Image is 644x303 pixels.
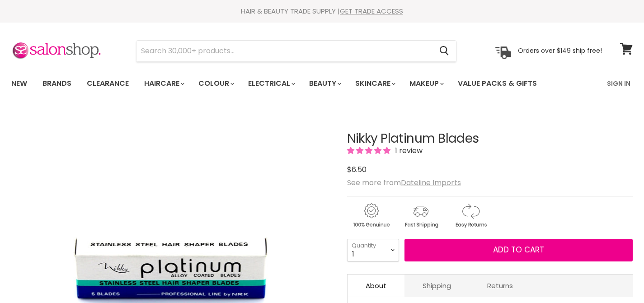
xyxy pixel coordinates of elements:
[518,47,602,55] p: Orders over $149 ship free!
[347,164,367,175] span: $6.50
[136,41,432,61] input: Search
[602,74,636,93] a: Sign In
[451,74,544,93] a: Value Packs & Gifts
[447,202,494,229] img: returns.gif
[347,177,461,188] span: See more from
[136,40,456,62] form: Product
[5,70,573,97] ul: Main menu
[348,74,401,93] a: Skincare
[469,275,531,297] a: Returns
[493,244,544,255] span: Add to cart
[347,202,395,229] img: genuine.gif
[348,275,404,297] a: About
[302,74,347,93] a: Beauty
[36,74,78,93] a: Brands
[80,74,136,93] a: Clearance
[347,239,399,261] select: Quantity
[5,74,34,93] a: New
[432,41,456,61] button: Search
[340,6,403,16] a: GET TRADE ACCESS
[403,74,449,93] a: Makeup
[347,145,392,156] span: 5.00 stars
[404,239,633,261] button: Add to cart
[392,145,423,156] span: 1 review
[137,74,190,93] a: Haircare
[241,74,301,93] a: Electrical
[397,202,445,229] img: shipping.gif
[192,74,240,93] a: Colour
[401,177,461,188] a: Dateline Imports
[347,132,633,146] h1: Nikky Platinum Blades
[404,275,469,297] a: Shipping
